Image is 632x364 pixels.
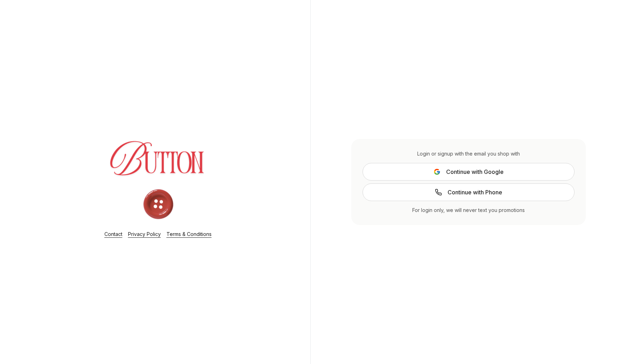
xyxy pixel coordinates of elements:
[128,231,161,237] a: Privacy Policy
[363,183,575,201] a: Continue with Phone
[363,150,575,157] div: Login or signup with the email you shop with
[166,231,212,237] a: Terms & Conditions
[363,163,575,181] button: Continue with Google
[363,207,575,214] div: For login only, we will never text you promotions
[446,168,504,176] span: Continue with Google
[90,115,226,222] img: Login Layout Image
[448,188,502,196] span: Continue with Phone
[104,231,122,237] a: Contact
